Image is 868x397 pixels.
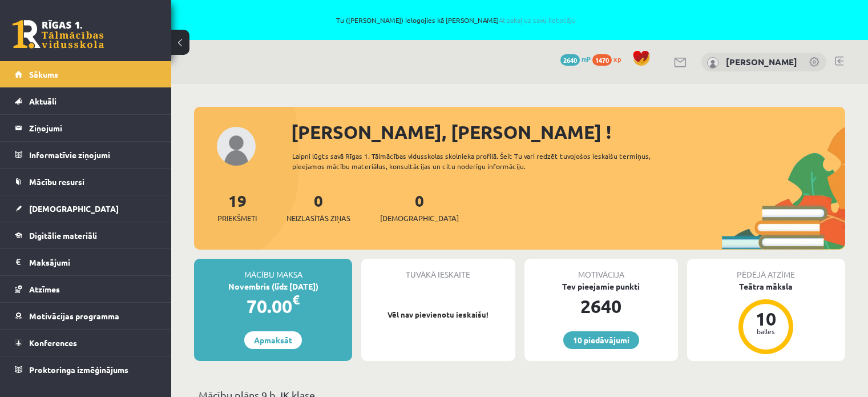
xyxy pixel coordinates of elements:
div: Laipni lūgts savā Rīgas 1. Tālmācības vidusskolas skolnieka profilā. Šeit Tu vari redzēt tuvojošo... [292,151,683,171]
a: Proktoringa izmēģinājums [15,356,157,383]
p: Vēl nav pievienotu ieskaišu! [367,309,509,320]
a: Maksājumi [15,249,157,275]
div: Teātra māksla [687,280,845,292]
span: Neizlasītās ziņas [286,212,350,224]
span: Priekšmeti [217,212,257,224]
div: Motivācija [524,259,678,280]
a: Apmaksāt [244,331,302,349]
a: 0Neizlasītās ziņas [286,190,350,224]
div: [PERSON_NAME], [PERSON_NAME] ! [291,118,845,146]
div: Mācību maksa [194,259,352,280]
a: Teātra māksla 10 balles [687,280,845,356]
a: 2640 mP [560,54,591,63]
span: Konferences [29,338,77,348]
span: [DEMOGRAPHIC_DATA] [380,212,459,224]
img: Jānis Tāre [707,57,718,69]
div: 10 [749,310,783,328]
legend: Ziņojumi [29,115,157,141]
a: Digitālie materiāli [15,222,157,248]
a: Sākums [15,61,157,87]
span: [DEMOGRAPHIC_DATA] [29,203,119,214]
span: Motivācijas programma [29,311,119,321]
span: xp [613,54,621,63]
span: Sākums [29,69,58,79]
a: Atzīmes [15,276,157,302]
a: Atpakaļ uz savu lietotāju [499,15,576,25]
a: Konferences [15,330,157,356]
a: Mācību resursi [15,169,157,195]
span: Digitālie materiāli [29,230,97,240]
a: 10 piedāvājumi [563,331,639,349]
a: Rīgas 1. Tālmācības vidusskola [13,20,104,49]
span: Atzīmes [29,284,60,294]
a: [PERSON_NAME] [726,56,797,67]
span: mP [582,54,591,63]
a: Aktuāli [15,88,157,114]
legend: Maksājumi [29,249,157,275]
div: 2640 [524,292,678,320]
div: Novembris (līdz [DATE]) [194,280,352,292]
div: balles [749,328,783,335]
span: € [292,291,300,308]
span: Aktuāli [29,96,56,106]
span: Proktoringa izmēģinājums [29,364,128,375]
a: 1470 xp [592,54,627,63]
div: Pēdējā atzīme [687,259,845,280]
legend: Informatīvie ziņojumi [29,142,157,168]
a: Ziņojumi [15,115,157,141]
a: Informatīvie ziņojumi [15,142,157,168]
span: 2640 [560,54,580,66]
span: Mācību resursi [29,177,84,187]
a: [DEMOGRAPHIC_DATA] [15,195,157,222]
div: Tev pieejamie punkti [524,280,678,292]
a: Motivācijas programma [15,303,157,329]
a: 19Priekšmeti [217,190,257,224]
span: Tu ([PERSON_NAME]) ielogojies kā [PERSON_NAME] [131,17,781,23]
a: 0[DEMOGRAPHIC_DATA] [380,190,459,224]
span: 1470 [592,54,612,66]
div: Tuvākā ieskaite [361,259,515,280]
div: 70.00 [194,292,352,320]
